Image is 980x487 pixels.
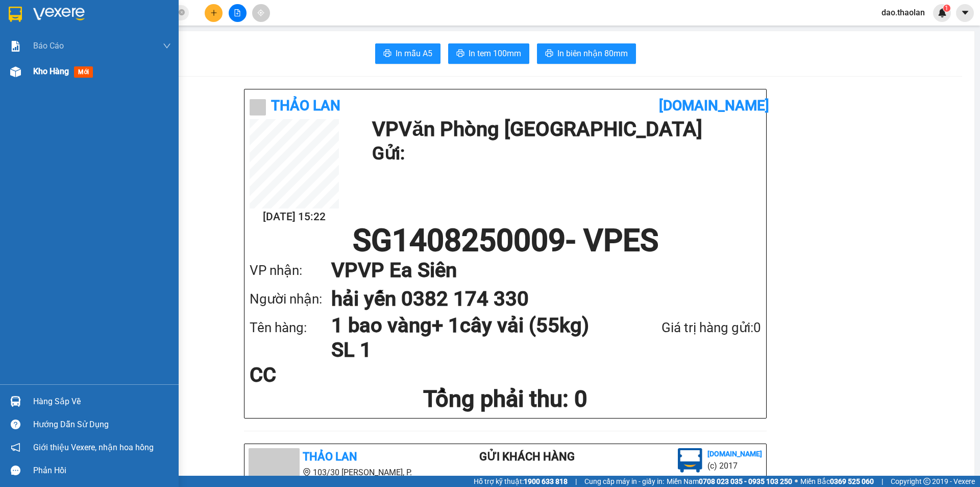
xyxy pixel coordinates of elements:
[961,8,970,17] span: caret-down
[383,49,391,59] span: printer
[830,477,874,485] strong: 0369 525 060
[252,4,270,22] button: aim
[331,256,741,285] h1: VP VP Ea Siên
[303,468,311,476] span: environment
[163,42,171,50] span: down
[33,463,171,478] div: Phản hồi
[331,313,607,338] h1: 1 bao vàng+ 1cây vải (55kg)
[179,9,185,15] span: close-circle
[250,225,761,256] h1: SG1408250009 - VPES
[584,476,664,487] span: Cung cấp máy in - giấy in:
[33,441,154,454] span: Giới thiệu Vexere, nhận hoa hồng
[659,97,769,114] b: [DOMAIN_NAME]
[699,477,792,485] strong: 0708 023 035 - 0935 103 250
[707,459,762,472] li: (c) 2017
[10,66,21,77] img: warehouse-icon
[375,43,440,64] button: printerIn mẫu A5
[396,47,432,60] span: In mẫu A5
[5,61,118,76] li: Thảo Lan
[469,47,521,60] span: In tem 100mm
[257,9,264,16] span: aim
[545,49,553,59] span: printer
[607,317,761,338] div: Giá trị hàng gửi: 0
[943,5,950,12] sup: 1
[537,43,636,64] button: printerIn biên nhận 80mm
[667,476,792,487] span: Miền Nam
[250,385,761,413] h1: Tổng phải thu: 0
[250,260,331,281] div: VP nhận:
[331,285,741,313] h1: hải yến 0382 174 330
[271,97,340,114] b: Thảo Lan
[923,478,930,485] span: copyright
[938,8,947,17] img: icon-new-feature
[372,119,756,140] h1: VP Văn Phòng [GEOGRAPHIC_DATA]
[33,66,69,76] span: Kho hàng
[707,450,762,458] b: [DOMAIN_NAME]
[33,39,64,52] span: Báo cáo
[250,365,419,385] div: CC
[479,450,575,463] b: Gửi khách hàng
[11,443,20,452] span: notification
[474,476,568,487] span: Hỗ trợ kỹ thuật:
[557,47,628,60] span: In biên nhận 80mm
[33,394,171,409] div: Hàng sắp về
[250,208,339,225] h2: [DATE] 15:22
[678,448,702,473] img: logo.jpg
[33,417,171,432] div: Hướng dẫn sử dụng
[456,49,464,59] span: printer
[945,5,948,12] span: 1
[250,289,331,310] div: Người nhận:
[331,338,607,362] h1: SL 1
[448,43,529,64] button: printerIn tem 100mm
[873,6,933,19] span: dao.thaolan
[10,396,21,407] img: warehouse-icon
[881,476,883,487] span: |
[9,7,22,22] img: logo-vxr
[234,9,241,16] span: file-add
[210,9,217,16] span: plus
[11,420,20,429] span: question-circle
[11,466,20,475] span: message
[205,4,223,22] button: plus
[250,317,331,338] div: Tên hàng:
[5,76,118,90] li: In ngày: 12:53 14/08
[74,66,93,78] span: mới
[795,479,798,483] span: ⚪️
[229,4,247,22] button: file-add
[956,4,974,22] button: caret-down
[800,476,874,487] span: Miền Bắc
[10,41,21,52] img: solution-icon
[303,450,357,463] b: Thảo Lan
[179,8,185,18] span: close-circle
[372,140,756,168] h1: Gửi:
[524,477,568,485] strong: 1900 633 818
[575,476,577,487] span: |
